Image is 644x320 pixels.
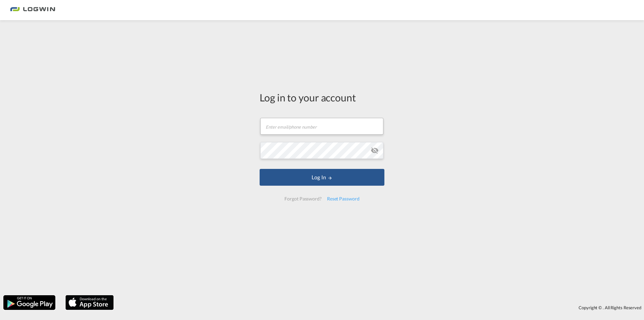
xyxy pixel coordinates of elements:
[65,294,114,311] img: apple.png
[10,3,55,18] img: bc73a0e0d8c111efacd525e4c8ad7d32.png
[260,118,383,135] input: Enter email/phone number
[260,90,384,104] div: Log in to your account
[282,193,324,205] div: Forgot Password?
[324,193,362,205] div: Reset Password
[3,294,56,311] img: google.png
[117,302,644,313] div: Copyright © . All Rights Reserved
[260,169,384,186] button: LOGIN
[371,146,379,154] md-icon: icon-eye-off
